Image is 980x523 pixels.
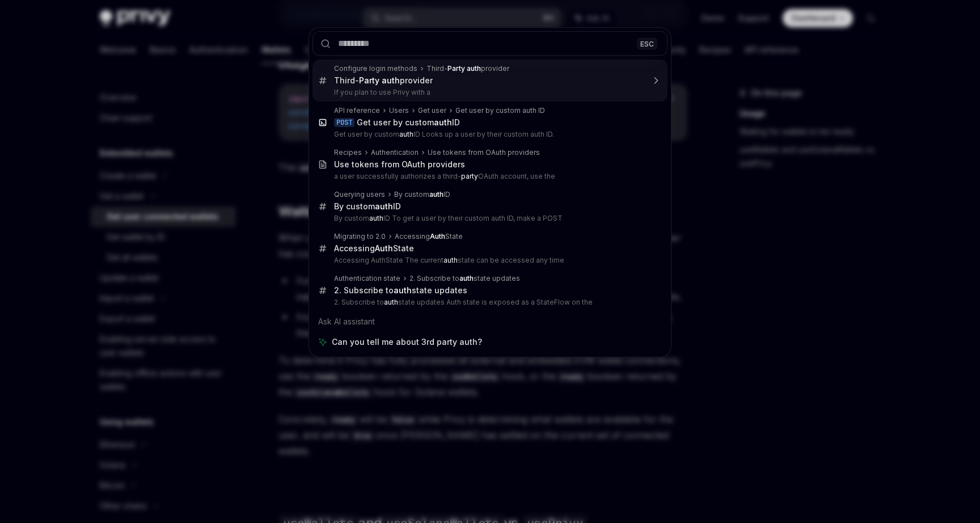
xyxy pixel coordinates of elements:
[334,159,465,170] div: Use tokens from OAuth providers
[418,106,446,115] div: Get user
[334,298,644,307] p: 2. Subscribe to state updates Auth state is exposed as a StateFlow on the
[334,88,644,97] p: If you plan to use Privy with a
[384,298,398,306] b: auth
[375,201,393,211] b: auth
[395,232,463,241] div: Accessing State
[332,336,482,348] span: Can you tell me about 3rd party auth?
[426,64,509,73] div: Third- provider
[334,243,414,254] div: Accessing State
[334,130,644,139] p: Get user by custom ID Looks up a user by their custom auth ID.
[389,106,409,115] div: Users
[334,64,417,73] div: Configure login methods
[334,172,644,181] p: a user successfully authorizes a third- OAuth account, use the
[334,190,385,199] div: Querying users
[394,190,450,199] div: By custom ID
[429,190,443,199] b: auth
[455,106,545,115] div: Get user by custom auth ID
[369,214,383,222] b: auth
[334,214,644,223] p: By custom ID To get a user by their custom auth ID, make a POST
[359,75,400,85] b: Party auth
[334,148,362,157] div: Recipes
[399,130,413,138] b: auth
[334,106,380,115] div: API reference
[334,75,433,86] div: Third- provider
[312,311,668,332] div: Ask AI assistant
[459,274,474,282] b: auth
[447,64,481,73] b: Party auth
[434,117,452,127] b: auth
[430,232,445,241] b: Auth
[371,148,419,157] div: Authentication
[334,274,400,283] div: Authentication state
[637,37,657,49] div: ESC
[428,148,540,157] div: Use tokens from OAuth providers
[357,117,460,128] div: Get user by custom ID
[334,232,386,241] div: Migrating to 2.0
[394,285,412,295] b: auth
[375,243,393,253] b: Auth
[443,256,458,264] b: auth
[334,118,354,127] div: POST
[334,201,401,212] div: By custom ID
[409,274,520,283] div: 2. Subscribe to state updates
[334,285,467,296] div: 2. Subscribe to state updates
[334,256,644,265] p: Accessing AuthState The current state can be accessed any time
[461,172,478,180] b: party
